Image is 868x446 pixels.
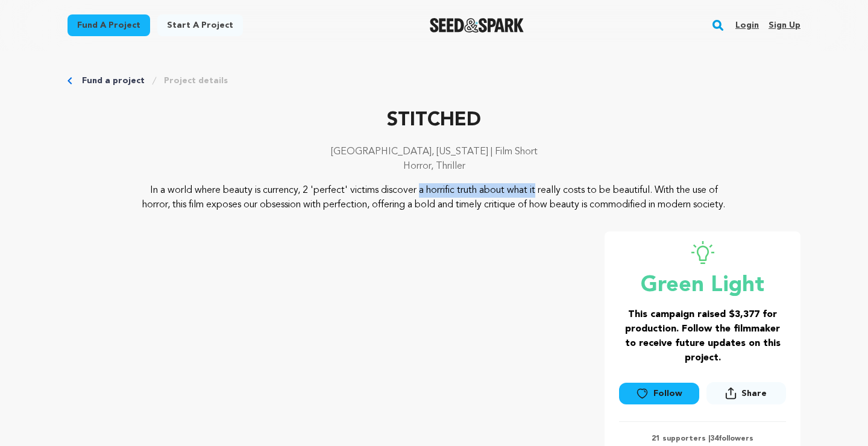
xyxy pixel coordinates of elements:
[706,382,786,409] span: Share
[68,75,800,87] div: Breadcrumb
[430,18,524,33] a: Seed&Spark Homepage
[68,106,800,135] p: STITCHED
[68,14,150,36] a: Fund a project
[68,159,800,174] p: Horror, Thriller
[430,18,524,33] img: Seed&Spark Logo Dark Mode
[68,145,800,159] p: [GEOGRAPHIC_DATA], [US_STATE] | Film Short
[164,75,228,87] a: Project details
[735,16,759,35] a: Login
[82,75,145,87] a: Fund a project
[157,14,243,36] a: Start a project
[141,183,728,212] p: In a world where beauty is currency, 2 'perfect' victims discover a horrific truth about what it ...
[619,274,786,298] p: Green Light
[706,382,786,404] button: Share
[619,434,786,444] p: 21 supporters | followers
[619,307,786,365] h3: This campaign raised $3,377 for production. Follow the filmmaker to receive future updates on thi...
[710,435,719,442] span: 34
[769,16,800,35] a: Sign up
[741,388,767,400] span: Share
[619,383,699,404] a: Follow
